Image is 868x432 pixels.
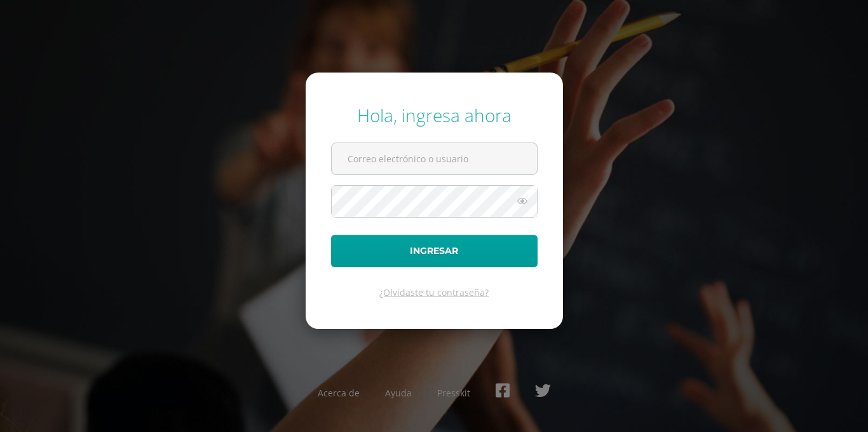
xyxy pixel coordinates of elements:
[318,387,360,399] a: Acerca de
[379,286,489,298] a: ¿Olvidaste tu contraseña?
[332,143,537,174] input: Correo electrónico o usuario
[331,103,538,127] div: Hola, ingresa ahora
[331,235,538,267] button: Ingresar
[437,387,470,399] a: Presskit
[385,387,412,399] a: Ayuda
